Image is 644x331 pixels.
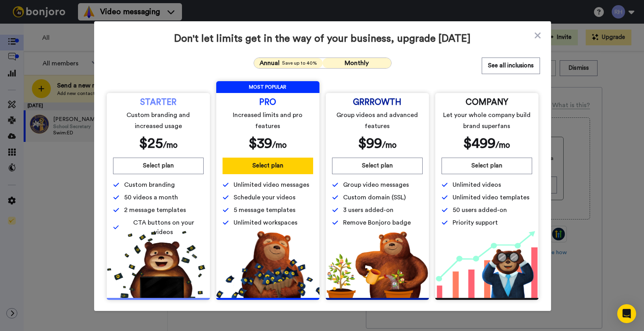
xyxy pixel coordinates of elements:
[358,136,382,151] span: $ 99
[224,110,312,132] span: Increased limits and pro features
[453,205,507,215] span: 50 users added-on
[223,158,313,174] button: Select plan
[254,58,323,68] button: AnnualSave up to 40%
[234,218,297,227] span: Unlimited workspaces
[163,141,178,149] span: /mo
[282,60,317,66] span: Save up to 40%
[343,193,406,202] span: Custom domain (SSL)
[343,205,393,215] span: 3 users added-on
[124,218,203,237] span: CTA buttons on your videos
[260,58,280,68] span: Annual
[216,231,319,298] img: b5b10b7112978f982230d1107d8aada4.png
[345,60,369,66] span: Monthly
[124,193,178,202] span: 50 videos a month
[139,136,163,151] span: $ 25
[453,180,501,190] span: Unlimited videos
[496,141,510,149] span: /mo
[216,81,319,93] span: MOST POPULAR
[382,141,397,149] span: /mo
[443,110,531,132] span: Let your whole company build brand superfans
[453,193,529,202] span: Unlimited video templates
[482,58,540,74] button: See all inclusions
[343,180,409,190] span: Group video messages
[442,158,532,174] button: Select plan
[107,231,210,298] img: 5112517b2a94bd7fef09f8ca13467cef.png
[249,136,272,151] span: $ 39
[453,218,498,227] span: Priority support
[617,304,636,323] div: Open Intercom Messenger
[326,231,429,298] img: edd2fd70e3428fe950fd299a7ba1283f.png
[113,158,204,174] button: Select plan
[124,205,186,215] span: 2 message templates
[333,110,421,132] span: Group videos and advanced features
[332,158,423,174] button: Select plan
[466,99,508,106] span: COMPANY
[463,136,496,151] span: $ 499
[234,205,295,215] span: 5 message templates
[323,58,391,68] button: Monthly
[234,180,309,190] span: Unlimited video messages
[124,180,175,190] span: Custom branding
[140,99,176,106] span: STARTER
[343,218,411,227] span: Remove Bonjoro badge
[234,193,295,202] span: Schedule your videos
[272,141,287,149] span: /mo
[114,110,202,132] span: Custom branding and increased usage
[259,99,276,106] span: PRO
[435,231,538,298] img: baac238c4e1197dfdb093d3ea7416ec4.png
[105,32,540,45] span: Don't let limits get in the way of your business, upgrade [DATE]
[353,99,401,106] span: GRRROWTH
